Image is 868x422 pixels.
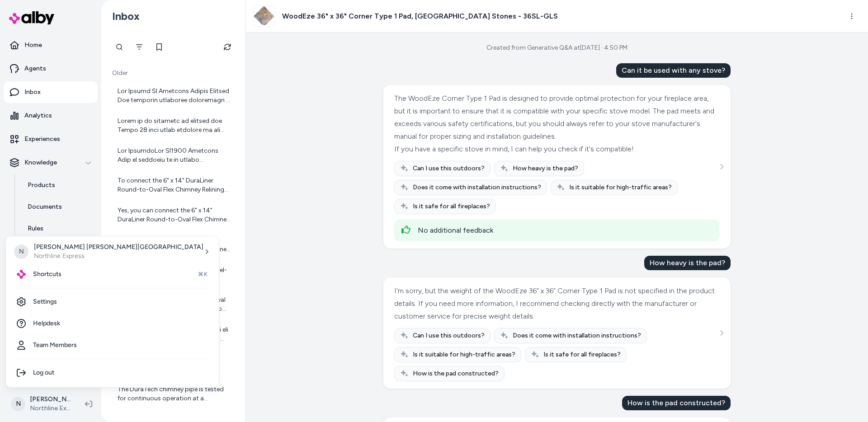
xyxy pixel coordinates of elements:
[34,243,203,252] p: [PERSON_NAME] [PERSON_NAME][GEOGRAPHIC_DATA]
[198,271,208,278] span: ⌘K
[9,362,215,384] div: Log out
[17,270,26,279] img: alby Logo
[9,291,215,313] a: Settings
[34,252,203,261] p: Northline Express
[33,270,61,279] span: Shortcuts
[14,244,28,259] span: N
[9,334,215,356] a: Team Members
[33,319,60,328] span: Helpdesk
